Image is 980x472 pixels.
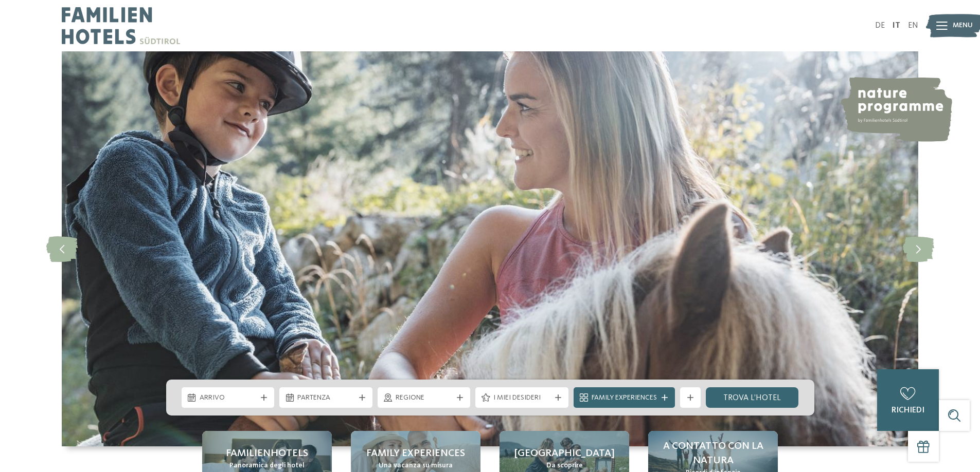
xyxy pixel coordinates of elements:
span: Family experiences [366,446,465,461]
a: richiedi [877,369,939,431]
img: nature programme by Familienhotels Südtirol [839,77,952,142]
span: Da scoprire [546,461,583,471]
span: Una vacanza su misura [379,461,453,471]
span: Arrivo [200,393,257,403]
span: Panoramica degli hotel [229,461,305,471]
a: DE [875,22,885,30]
span: Menu [953,21,973,31]
span: [GEOGRAPHIC_DATA] [514,446,615,461]
span: I miei desideri [493,393,550,403]
span: richiedi [892,406,924,414]
span: Family Experiences [592,393,657,403]
a: IT [893,22,900,30]
span: A contatto con la natura [658,439,768,468]
img: Family hotel Alto Adige: the happy family places! [62,51,918,446]
span: Regione [396,393,453,403]
span: Partenza [297,393,354,403]
a: trova l’hotel [706,387,799,408]
span: Familienhotels [226,446,308,461]
a: EN [908,22,918,30]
